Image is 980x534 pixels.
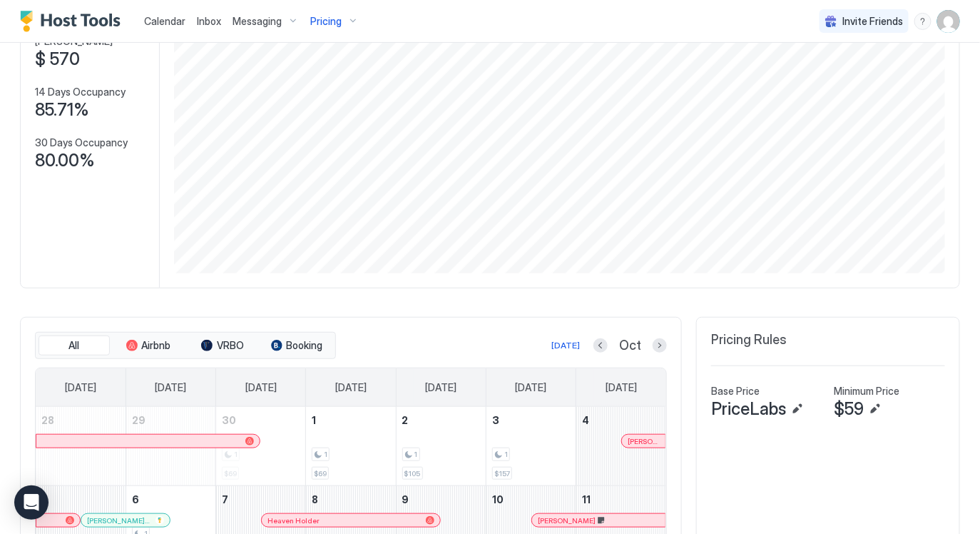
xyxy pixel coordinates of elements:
span: 4 [582,414,589,426]
div: Heaven Holder [267,516,434,525]
a: Host Tools Logo [20,11,127,32]
a: October 9, 2025 [397,486,486,513]
td: October 2, 2025 [396,407,486,486]
span: [DATE] [606,381,637,394]
span: Base Price [711,385,760,398]
span: 3 [492,414,499,426]
a: Calendar [144,14,185,29]
div: [DATE] [551,339,580,352]
td: October 3, 2025 [486,407,576,486]
td: September 28, 2025 [36,407,126,486]
a: Saturday [591,368,651,407]
div: [PERSON_NAME] Silent Auction [87,516,164,525]
span: 29 [132,414,146,426]
button: Airbnb [113,336,184,356]
span: $69 [314,469,327,478]
a: Tuesday [231,368,291,407]
span: 2 [402,414,409,426]
div: User profile [937,10,960,33]
span: 14 Days Occupancy [35,86,126,99]
td: September 29, 2025 [126,407,215,486]
span: $157 [494,469,510,478]
a: October 3, 2025 [486,407,576,433]
span: 30 Days Occupancy [35,136,128,149]
button: All [39,336,110,356]
span: [PERSON_NAME] [628,437,660,446]
a: Monday [141,368,200,407]
span: $59 [834,398,864,420]
span: 10 [492,493,504,505]
span: 6 [132,493,139,505]
span: 11 [582,493,591,505]
span: 8 [312,493,318,505]
a: October 11, 2025 [576,486,666,513]
span: [DATE] [516,381,547,394]
span: Pricing [310,15,342,28]
td: October 1, 2025 [306,407,396,486]
a: Inbox [197,14,221,29]
button: Previous month [593,338,608,353]
td: October 4, 2025 [576,407,666,486]
span: Messaging [233,15,282,28]
span: $ 570 [35,49,80,70]
span: [DATE] [155,381,186,394]
span: 1 [414,450,418,459]
button: [DATE] [549,337,582,354]
a: Thursday [411,368,471,407]
span: PriceLabs [711,398,786,420]
button: Edit [867,400,884,418]
span: 1 [504,450,508,459]
a: October 1, 2025 [306,407,395,433]
span: 80.00% [35,150,95,171]
a: October 2, 2025 [397,407,486,433]
span: Oct [619,338,641,354]
span: [DATE] [335,381,367,394]
span: Booking [287,339,323,352]
span: Heaven Holder [267,516,320,525]
span: $105 [404,469,421,478]
span: Invite Friends [842,15,903,28]
div: [PERSON_NAME] [538,516,660,525]
a: September 30, 2025 [216,407,305,433]
a: October 5, 2025 [36,486,126,513]
span: [PERSON_NAME] Silent Auction [87,516,150,525]
span: Airbnb [142,339,171,352]
span: 1 [324,450,327,459]
span: [DATE] [65,381,96,394]
a: October 6, 2025 [126,486,215,513]
button: Booking [261,336,332,356]
a: September 28, 2025 [36,407,126,433]
td: September 30, 2025 [216,407,306,486]
span: 9 [402,493,409,505]
span: Calendar [144,15,185,27]
a: September 29, 2025 [126,407,215,433]
button: VRBO [187,336,258,356]
a: October 7, 2025 [216,486,305,513]
div: Open Intercom Messenger [14,485,49,520]
a: Friday [501,368,561,407]
span: VRBO [217,339,244,352]
span: 28 [41,414,54,426]
span: 7 [222,493,228,505]
span: 30 [222,414,236,426]
a: October 4, 2025 [576,407,666,433]
span: [DATE] [245,381,277,394]
span: Pricing Rules [711,332,787,348]
span: [DATE] [425,381,456,394]
span: Inbox [197,15,221,27]
div: menu [914,13,931,30]
div: tab-group [35,332,336,359]
a: October 10, 2025 [486,486,576,513]
a: Sunday [51,368,111,407]
span: Minimum Price [834,385,899,398]
span: 85.71% [35,99,89,121]
span: [PERSON_NAME] [538,516,596,525]
a: October 8, 2025 [306,486,395,513]
button: Next month [653,338,667,353]
a: Wednesday [321,368,381,407]
span: All [69,339,80,352]
span: 1 [312,414,316,426]
button: Edit [789,400,806,418]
